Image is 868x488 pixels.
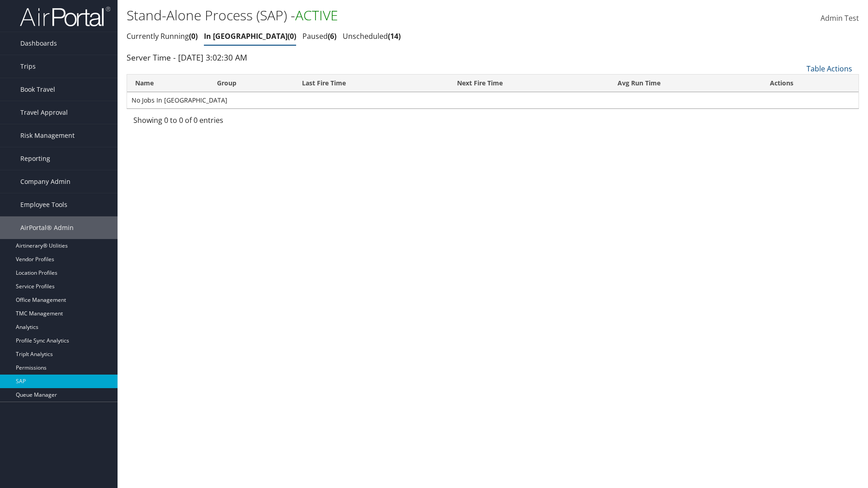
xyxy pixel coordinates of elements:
[20,101,68,124] span: Travel Approval
[189,31,198,41] span: 0
[209,75,293,92] th: Group: activate to sort column ascending
[20,55,36,78] span: Trips
[821,5,859,33] a: Admin Test
[20,216,74,239] span: AirPortal® Admin
[288,31,296,41] span: 0
[762,75,859,92] th: Actions
[821,13,859,23] span: Admin Test
[20,147,50,170] span: Reporting
[20,6,110,27] img: airportal-logo.png
[343,31,401,41] a: Unscheduled14
[388,31,401,41] span: 14
[127,52,859,63] div: Server Time - [DATE] 3:02:30 AM
[20,78,55,101] span: Book Travel
[295,6,338,24] span: ACTIVE
[302,31,336,41] a: Paused6
[204,31,296,41] a: In [GEOGRAPHIC_DATA]0
[449,75,609,92] th: Next Fire Time: activate to sort column descending
[127,92,859,108] td: No Jobs In [GEOGRAPHIC_DATA]
[20,170,71,193] span: Company Admin
[20,193,67,216] span: Employee Tools
[807,64,852,74] a: Table Actions
[609,75,762,92] th: Avg Run Time: activate to sort column ascending
[20,32,57,55] span: Dashboards
[133,115,303,130] div: Showing 0 to 0 of 0 entries
[127,31,198,41] a: Currently Running0
[328,31,336,41] span: 6
[127,75,209,92] th: Name: activate to sort column ascending
[127,6,615,25] h1: Stand-Alone Process (SAP) -
[20,124,75,147] span: Risk Management
[294,75,449,92] th: Last Fire Time: activate to sort column ascending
